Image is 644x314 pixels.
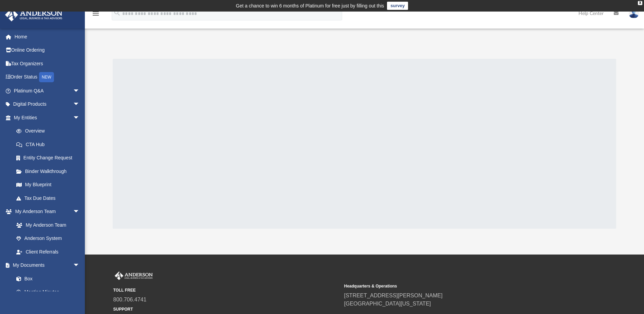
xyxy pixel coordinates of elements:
[5,57,90,70] a: Tax Organizers
[113,272,154,280] img: Anderson Advisors Platinum Portal
[5,205,87,219] a: My Anderson Teamarrow_drop_down
[73,205,87,219] span: arrow_drop_down
[5,43,90,57] a: Online Ordering
[5,70,90,84] a: Order StatusNEW
[73,98,87,111] span: arrow_drop_down
[10,232,87,245] a: Anderson System
[73,84,87,98] span: arrow_drop_down
[73,259,87,273] span: arrow_drop_down
[5,84,90,98] a: Platinum Q&Aarrow_drop_down
[10,164,90,178] a: Binder Walkthrough
[10,178,87,192] a: My Blueprint
[638,1,642,5] div: close
[10,245,87,259] a: Client Referrals
[10,138,90,151] a: CTA Hub
[113,306,339,312] small: SUPPORT
[387,2,408,10] a: survey
[113,9,121,17] i: search
[5,259,87,272] a: My Documentsarrow_drop_down
[10,272,83,285] a: Box
[39,72,54,82] div: NEW
[236,2,384,10] div: Get a chance to win 6 months of Platinum for free just by filling out this
[92,13,100,18] a: menu
[5,30,90,43] a: Home
[113,297,147,302] a: 800.706.4741
[73,111,87,125] span: arrow_drop_down
[10,124,90,138] a: Overview
[344,293,443,298] a: [STREET_ADDRESS][PERSON_NAME]
[92,10,100,18] i: menu
[10,285,87,299] a: Meeting Minutes
[5,111,90,124] a: My Entitiesarrow_drop_down
[10,191,90,205] a: Tax Due Dates
[5,98,90,111] a: Digital Productsarrow_drop_down
[629,8,639,18] img: User Pic
[3,8,65,21] img: Anderson Advisors Platinum Portal
[10,218,83,232] a: My Anderson Team
[113,287,339,293] small: TOLL FREE
[344,301,431,307] a: [GEOGRAPHIC_DATA][US_STATE]
[10,151,90,165] a: Entity Change Request
[344,283,570,289] small: Headquarters & Operations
